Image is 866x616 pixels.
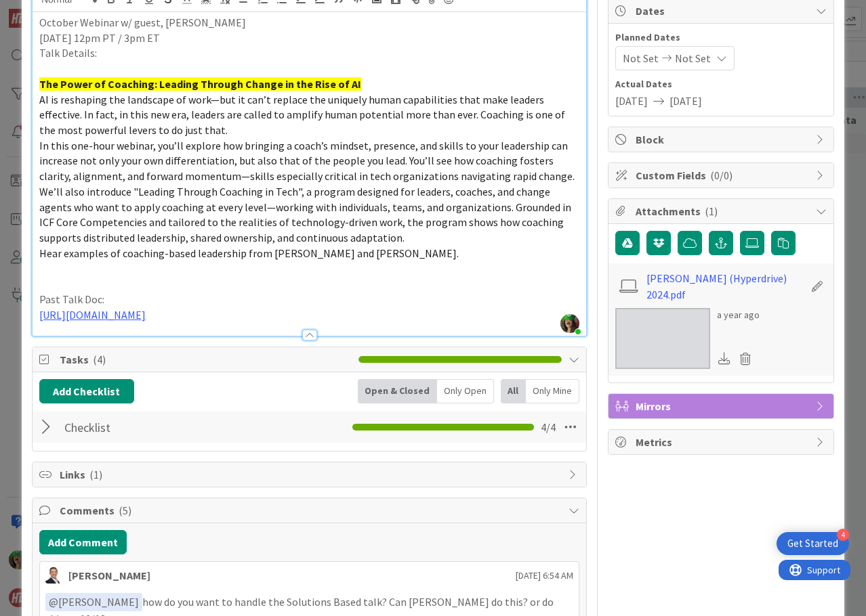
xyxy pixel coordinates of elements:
img: zMbp8UmSkcuFrGHA6WMwLokxENeDinhm.jpg [560,314,579,333]
div: Only Mine [526,379,579,403]
span: Links [60,466,562,483]
span: Mirrors [636,398,809,414]
span: Tasks [60,351,352,368]
input: Add Checklist... [60,415,285,439]
div: Open Get Started checklist, remaining modules: 4 [777,532,849,555]
div: a year ago [717,308,760,322]
span: @ [49,595,58,609]
span: We’ll also introduce "Leading Through Coaching in Tech", a program designed for leaders, coaches,... [39,185,573,244]
button: Add Checklist [39,379,134,403]
span: Dates [636,3,809,19]
span: [PERSON_NAME] [49,595,139,609]
span: Metrics [636,434,809,450]
span: Not Set [623,50,659,66]
p: Past Talk Doc: [39,292,579,307]
div: Only Open [437,379,494,403]
div: [PERSON_NAME] [68,567,150,584]
a: [URL][DOMAIN_NAME] [39,308,146,322]
span: Planned Dates [615,30,827,45]
div: All [501,379,526,403]
div: Get Started [787,537,838,550]
span: Custom Fields [636,167,809,183]
button: Add Comment [39,530,127,554]
span: Attachments [636,203,809,219]
strong: The Power of Coaching: Leading Through Change in the Rise of AI [39,77,361,91]
span: Hear examples of coaching-based leadership from [PERSON_NAME] and [PERSON_NAME]. [39,246,459,260]
span: In this one-hour webinar, you’ll explore how bringing a coach’s mindset, presence, and skills to ... [39,139,575,183]
span: [DATE] [669,93,702,109]
span: Support [28,2,62,18]
p: [DATE] 12pm PT / 3pm ET [39,30,579,46]
span: [DATE] 6:54 AM [516,569,573,583]
span: Not Set [675,50,711,66]
span: 4 / 4 [541,419,556,435]
div: Open & Closed [358,379,437,403]
span: Block [636,131,809,148]
a: [PERSON_NAME] (Hyperdrive) 2024.pdf [646,270,804,303]
span: AI is reshaping the landscape of work—but it can’t replace the uniquely human capabilities that m... [39,93,567,137]
span: ( 0/0 ) [710,169,733,182]
div: Download [717,350,732,368]
p: Talk Details: [39,45,579,61]
span: ( 1 ) [705,204,718,218]
span: ( 5 ) [119,504,131,517]
span: ( 1 ) [89,468,102,481]
span: Comments [60,502,562,519]
div: 4 [837,529,849,541]
img: SL [45,567,62,584]
span: ( 4 ) [93,353,106,366]
p: October Webinar w/ guest, [PERSON_NAME] [39,15,579,30]
span: [DATE] [615,93,648,109]
span: Actual Dates [615,77,827,91]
